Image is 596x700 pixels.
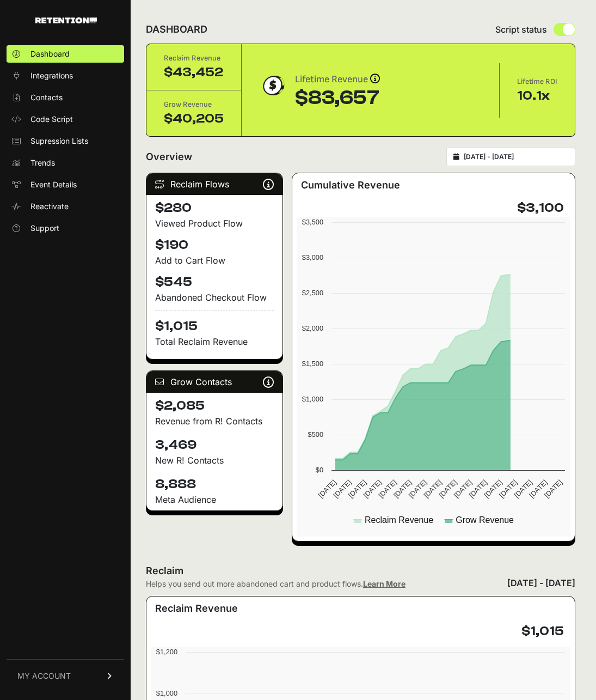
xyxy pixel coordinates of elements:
text: [DATE] [392,478,413,500]
text: $2,000 [302,324,323,332]
span: Code Script [30,114,73,125]
text: [DATE] [317,478,338,500]
span: Contacts [30,92,63,103]
div: Meta Audience [155,493,274,506]
a: MY ACCOUNT [7,659,124,692]
text: [DATE] [468,478,489,500]
div: Helps you send out more abandoned cart and product flows. [146,579,405,589]
text: [DATE] [543,478,564,500]
p: Total Reclaim Revenue [155,335,274,348]
h4: $2,085 [155,397,274,415]
a: Reactivate [7,198,124,215]
a: Contacts [7,89,124,106]
text: [DATE] [407,478,428,500]
text: [DATE] [377,478,398,500]
text: $1,500 [302,360,323,368]
div: Reclaim Flows [146,173,282,195]
div: $43,452 [164,64,224,81]
span: Reactivate [30,201,69,212]
h3: Cumulative Revenue [301,178,400,193]
text: [DATE] [362,478,383,500]
text: [DATE] [422,478,444,500]
a: Dashboard [7,45,124,63]
div: [DATE] - [DATE] [507,576,575,589]
text: $0 [316,466,323,474]
div: Abandoned Checkout Flow [155,291,274,304]
span: Trends [30,157,55,168]
text: $1,000 [156,689,177,697]
h4: $280 [155,199,274,217]
a: Supression Lists [7,132,124,150]
text: $1,200 [156,648,177,656]
span: Supression Lists [30,136,88,147]
img: Retention.com [35,17,97,23]
div: Grow Revenue [164,99,224,110]
h4: $190 [155,236,274,254]
h2: Reclaim [146,563,405,579]
a: Support [7,220,124,237]
div: Reclaim Revenue [164,53,224,64]
h4: $1,015 [521,623,564,640]
text: Grow Revenue [456,515,514,525]
div: Grow Contacts [146,371,282,393]
h4: 8,888 [155,476,274,493]
div: $83,657 [295,87,380,109]
a: Code Script [7,111,124,128]
div: Lifetime ROI [517,76,557,87]
span: Integrations [30,70,73,81]
p: Revenue from R! Contacts [155,415,274,428]
span: MY ACCOUNT [17,671,71,681]
text: [DATE] [347,478,368,500]
h4: $1,015 [155,311,274,335]
span: Dashboard [30,48,70,59]
text: $1,000 [302,395,323,403]
div: Add to Cart Flow [155,254,274,267]
span: Script status [495,23,547,36]
text: [DATE] [438,478,459,500]
div: Viewed Product Flow [155,217,274,230]
a: Trends [7,154,124,172]
text: [DATE] [497,478,519,500]
p: New R! Contacts [155,454,274,467]
h3: Reclaim Revenue [155,601,238,616]
h4: $3,100 [517,199,564,217]
div: 10.1x [517,87,557,105]
text: $2,500 [302,289,323,297]
text: [DATE] [528,478,549,500]
text: [DATE] [483,478,504,500]
text: $3,500 [302,218,323,226]
text: $3,000 [302,253,323,261]
text: [DATE] [332,478,353,500]
h2: Overview [146,149,192,165]
text: [DATE] [513,478,534,500]
h4: 3,469 [155,436,274,454]
h4: $545 [155,273,274,291]
text: $500 [308,430,323,439]
a: Event Details [7,176,124,193]
text: Reclaim Revenue [365,515,433,525]
span: Event Details [30,179,77,190]
div: $40,205 [164,110,224,127]
img: dollar-coin-05c43ed7efb7bc0c12610022525b4bbbb207c7efeef5aecc26f025e68dcafac9.png [259,72,286,99]
span: Support [30,223,59,234]
h2: DASHBOARD [146,22,207,37]
a: Integrations [7,67,124,84]
a: Learn More [363,579,405,588]
div: Lifetime Revenue [295,72,380,87]
text: [DATE] [452,478,474,500]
